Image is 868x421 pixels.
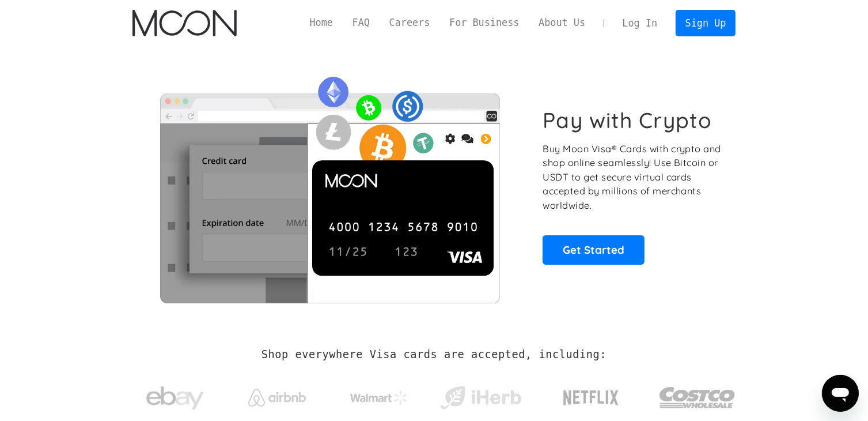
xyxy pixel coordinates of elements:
[336,379,422,411] a: Walmart
[146,380,204,416] img: ebay
[132,10,237,36] img: Moon Logo
[438,383,524,413] img: iHerb
[261,348,607,361] h2: Shop everywhere Visa cards are accepted, including:
[822,375,859,412] iframe: Bouton de lancement de la fenêtre de messagerie
[343,16,380,30] a: FAQ
[439,16,529,30] a: For Business
[300,16,343,30] a: Home
[350,391,408,405] img: Walmart
[380,16,439,30] a: Careers
[613,10,667,36] a: Log In
[529,16,595,30] a: About Us
[543,235,645,264] a: Get Started
[562,384,620,412] img: Netflix
[543,107,712,133] h1: Pay with Crypto
[540,372,643,418] a: Netflix
[132,10,237,36] a: home
[438,371,524,419] a: iHerb
[248,389,306,407] img: Airbnb
[659,376,736,419] img: Costco
[543,142,723,213] p: Buy Moon Visa® Cards with crypto and shop online seamlessly! Use Bitcoin or USDT to get secure vi...
[132,69,527,303] img: Moon Cards let you spend your crypto anywhere Visa is accepted.
[234,377,320,412] a: Airbnb
[676,10,736,36] a: Sign Up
